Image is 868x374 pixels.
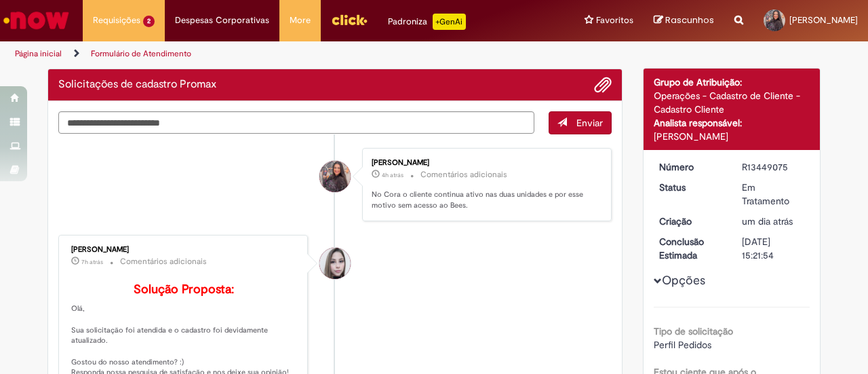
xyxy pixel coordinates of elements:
[93,14,140,27] span: Requisições
[388,14,466,30] div: Padroniza
[742,160,805,174] div: R13449075
[596,14,633,27] span: Favoritos
[143,16,155,27] span: 2
[665,14,714,26] span: Rascunhos
[742,235,805,262] div: [DATE] 15:21:54
[654,325,733,337] b: Tipo de solicitação
[1,7,71,34] img: ServiceNow
[594,76,612,94] button: Adicionar anexos
[319,248,351,279] div: Daniele Aparecida Queiroz
[742,214,805,228] div: 26/08/2025 15:28:12
[58,111,534,134] textarea: Digite sua mensagem aqui...
[654,339,711,351] span: Perfil Pedidos
[649,235,732,262] dt: Conclusão Estimada
[372,159,597,167] div: [PERSON_NAME]
[649,181,732,194] dt: Status
[319,161,351,192] div: Camila Rubia Costa Braga Rocha
[433,14,466,30] p: +GenAi
[549,111,612,134] button: Enviar
[649,214,732,228] dt: Criação
[382,171,403,179] time: 27/08/2025 12:40:26
[654,130,810,143] div: [PERSON_NAME]
[331,10,368,30] img: click_logo_yellow_360x200.png
[10,41,568,67] ul: Trilhas de página
[742,181,805,208] div: Em Tratamento
[654,75,810,89] div: Grupo de Atribuição:
[81,258,103,266] time: 27/08/2025 09:06:29
[15,48,62,59] a: Página inicial
[120,256,207,267] small: Comentários adicionais
[134,282,234,297] b: Solução Proposta:
[649,160,732,174] dt: Número
[654,89,810,116] div: Operações - Cadastro de Cliente - Cadastro Cliente
[742,215,793,227] span: um dia atrás
[175,14,269,27] span: Despesas Corporativas
[91,48,191,59] a: Formulário de Atendimento
[654,14,714,27] a: Rascunhos
[372,189,597,210] p: No Cora o cliente continua ativo nas duas unidades e por esse motivo sem acesso ao Bees.
[654,116,810,130] div: Analista responsável:
[789,14,858,26] span: [PERSON_NAME]
[382,171,403,179] span: 4h atrás
[290,14,311,27] span: More
[576,117,603,129] span: Enviar
[81,258,103,266] span: 7h atrás
[420,169,507,181] small: Comentários adicionais
[71,246,297,254] div: [PERSON_NAME]
[742,215,793,227] time: 26/08/2025 15:28:12
[58,79,216,91] h2: Solicitações de cadastro Promax Histórico de tíquete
